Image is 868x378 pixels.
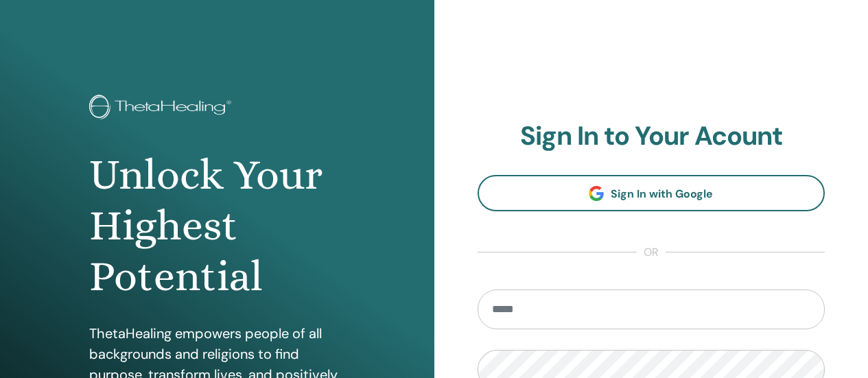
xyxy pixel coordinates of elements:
h2: Sign In to Your Acount [478,121,825,152]
h1: Unlock Your Highest Potential [89,150,344,303]
a: Sign In with Google [478,175,825,211]
span: or [637,244,666,261]
span: Sign In with Google [611,187,713,201]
